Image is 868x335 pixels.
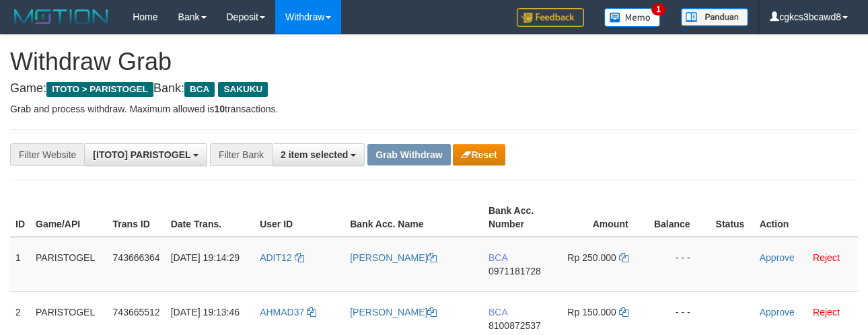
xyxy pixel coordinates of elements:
[489,266,541,276] span: Copy 0971181728 to clipboard
[649,198,711,237] th: Balance
[10,237,30,292] td: 1
[453,144,505,165] button: Reset
[10,7,112,27] img: MOTION_logo.png
[651,3,665,15] span: 1
[113,252,160,263] span: 743666364
[813,307,840,318] a: Reject
[813,252,840,263] a: Reject
[604,8,661,27] img: Button%20Memo.svg
[649,237,711,292] td: - - -
[350,307,437,318] a: [PERSON_NAME]
[260,252,291,263] span: ADIT12
[46,82,153,97] span: ITOTO > PARISTOGEL
[489,307,507,318] span: BCA
[214,104,225,114] strong: 10
[260,307,304,318] span: AHMAD37
[260,307,316,318] a: AHMAD37
[10,48,858,75] h1: Withdraw Grab
[93,149,190,160] span: [ITOTO] PARISTOGEL
[113,307,160,318] span: 743665512
[367,144,450,165] button: Grab Withdraw
[754,198,858,237] th: Action
[483,198,559,237] th: Bank Acc. Number
[567,252,616,263] span: Rp 250.000
[559,198,648,237] th: Amount
[184,82,215,97] span: BCA
[260,252,303,263] a: ADIT12
[711,198,754,237] th: Status
[760,307,795,318] a: Approve
[171,252,240,263] span: [DATE] 19:14:29
[166,198,255,237] th: Date Trans.
[171,307,240,318] span: [DATE] 19:13:46
[210,143,272,166] div: Filter Bank
[681,8,748,26] img: panduan.png
[619,252,628,263] a: Copy 250000 to clipboard
[567,307,616,318] span: Rp 150.000
[345,198,483,237] th: Bank Acc. Name
[10,143,84,166] div: Filter Website
[10,82,858,96] h4: Game: Bank:
[30,237,108,292] td: PARISTOGEL
[350,252,437,263] a: [PERSON_NAME]
[489,320,541,331] span: Copy 8100872537 to clipboard
[30,198,108,237] th: Game/API
[281,149,348,160] span: 2 item selected
[84,143,207,166] button: [ITOTO] PARISTOGEL
[10,198,30,237] th: ID
[218,82,268,97] span: SAKUKU
[760,252,795,263] a: Approve
[10,102,858,116] p: Grab and process withdraw. Maximum allowed is transactions.
[108,198,166,237] th: Trans ID
[517,8,584,27] img: Feedback.jpg
[272,143,365,166] button: 2 item selected
[619,307,628,318] a: Copy 150000 to clipboard
[254,198,345,237] th: User ID
[489,252,507,263] span: BCA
